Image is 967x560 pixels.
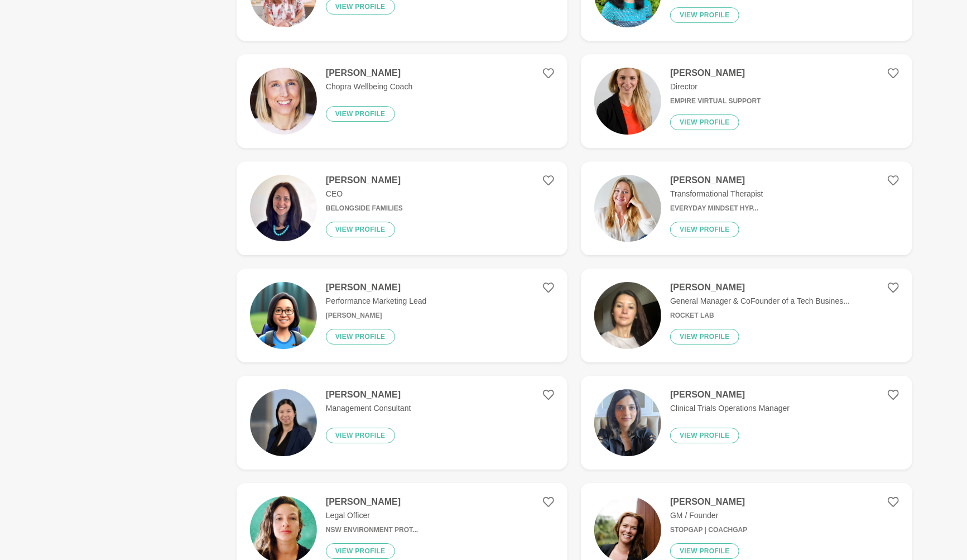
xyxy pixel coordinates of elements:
a: [PERSON_NAME]DirectorEmpire Virtual SupportView profile [581,54,912,148]
h4: [PERSON_NAME] [326,68,412,79]
img: 63c40c85edc7eca8a3aa8ded01ef723b96be702c-1667x2500.jpg [594,68,661,135]
h6: Stopgap | Coachgap [670,526,747,534]
a: [PERSON_NAME]Chopra Wellbeing CoachView profile [237,54,567,148]
img: 078f3bb0c79f39fd4ca1267473293b141fb497f2-400x250.jpg [250,389,317,456]
img: 70b9491c27783ab450004c2284c4991c3619b485-2813x2597.jpg [594,389,661,456]
h4: [PERSON_NAME] [670,175,763,186]
button: View profile [670,329,739,344]
button: View profile [326,222,395,237]
p: Chopra Wellbeing Coach [326,81,412,93]
p: GM / Founder [670,510,747,521]
h4: [PERSON_NAME] [670,282,850,293]
a: [PERSON_NAME]Management ConsultantView profile [237,376,567,470]
h4: [PERSON_NAME] [326,175,403,186]
button: View profile [670,114,739,130]
img: dcbb162d959e789fdba3b97c7b5cf4f12c69ede9-4002x3449.jpg [594,175,661,242]
h4: [PERSON_NAME] [326,389,411,400]
p: Performance Marketing Lead [326,295,427,307]
a: [PERSON_NAME]Clinical Trials Operations ManagerView profile [581,376,912,470]
button: View profile [670,428,739,443]
p: Transformational Therapist [670,188,763,200]
img: 7049a6d63f7d6cbce70f0b74332acad65188b8bf-1024x1024.jpg [250,282,317,349]
p: CEO [326,188,403,200]
a: [PERSON_NAME]Transformational TherapistEveryday Mindset Hyp...View profile [581,161,912,255]
h6: [PERSON_NAME] [326,312,427,320]
h4: [PERSON_NAME] [670,389,790,400]
button: View profile [670,7,739,23]
h6: Rocket Lab [670,312,850,320]
button: View profile [670,543,739,559]
button: View profile [326,329,395,344]
p: Director [670,81,761,93]
h4: [PERSON_NAME] [670,68,761,79]
img: 5e52516cf66515a1fe2fc21831784cb11897bccb-1932x2576.jpg [594,282,661,349]
p: Clinical Trials Operations Manager [670,403,790,414]
a: [PERSON_NAME]General Manager & CoFounder of a Tech Busines...Rocket LabView profile [581,269,912,362]
h4: [PERSON_NAME] [326,282,427,293]
button: View profile [670,222,739,237]
a: [PERSON_NAME]CEOBelongside FamiliesView profile [237,161,567,255]
img: 072adb01832964d21a068dd78ac9f2be59306c91-1800x2700.jpg [250,68,317,135]
button: View profile [326,543,395,559]
p: General Manager & CoFounder of a Tech Busines... [670,295,850,307]
p: Management Consultant [326,403,411,414]
img: d3fc7da3b4d4bdb65417881de36fb49f27e56ec7-800x800.jpg [250,175,317,242]
button: View profile [326,428,395,443]
h6: Everyday Mindset Hyp... [670,204,763,213]
h4: [PERSON_NAME] [326,496,418,508]
p: Legal Officer [326,510,418,521]
h6: Empire Virtual Support [670,97,761,106]
h4: [PERSON_NAME] [670,496,747,508]
button: View profile [326,106,395,122]
h6: NSW Environment Prot... [326,526,418,534]
a: [PERSON_NAME]Performance Marketing Lead[PERSON_NAME]View profile [237,269,567,362]
h6: Belongside Families [326,204,403,213]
